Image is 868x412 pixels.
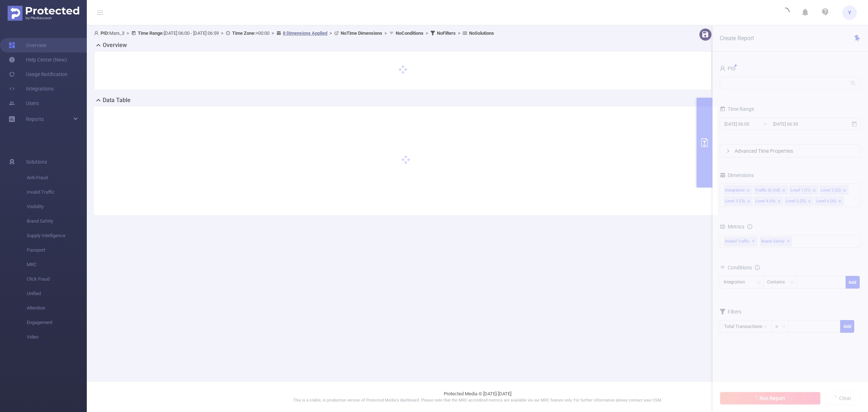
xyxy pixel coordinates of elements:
[124,30,131,36] span: >
[456,30,463,36] span: >
[9,96,39,110] a: Users
[26,112,44,126] a: Reports
[232,30,256,36] b: Time Zone:
[9,81,54,96] a: Integrations
[27,171,87,185] span: Anti-Fraud
[27,214,87,228] span: Brand Safety
[27,185,87,199] span: Invalid Traffic
[781,8,790,18] i: icon: loading
[105,398,850,404] p: This is a stable, in production version of Protected Media's dashboard. Please note that the MRC ...
[9,38,47,52] a: Overview
[437,30,456,36] b: No Filters
[27,315,87,330] span: Engagement
[27,272,87,286] span: Click Fraud
[27,228,87,243] span: Supply Intelligence
[26,155,47,169] span: Solutions
[27,330,87,344] span: Video
[94,31,101,35] i: icon: user
[382,30,389,36] span: >
[27,199,87,214] span: Visibility
[848,5,851,20] span: Y
[27,257,87,272] span: MRC
[26,116,44,122] span: Reports
[283,30,327,36] u: 8 Dimensions Applied
[103,41,127,50] h2: Overview
[27,243,87,257] span: Passport
[87,381,868,412] footer: Protected Media © [DATE]-[DATE]
[101,30,109,36] b: PID:
[103,96,131,105] h2: Data Table
[269,30,276,36] span: >
[219,30,226,36] span: >
[469,30,494,36] b: No Solutions
[396,30,424,36] b: No Conditions
[9,67,68,81] a: Usage Notification
[341,30,382,36] b: No Time Dimensions
[27,301,87,315] span: Attention
[327,30,334,36] span: >
[27,286,87,301] span: Unified
[9,52,67,67] a: Help Center (New)
[138,30,164,36] b: Time Range:
[94,30,494,36] span: Mars_3 [DATE] 06:00 - [DATE] 06:59 +00:00
[424,30,430,36] span: >
[8,6,79,21] img: Protected Media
